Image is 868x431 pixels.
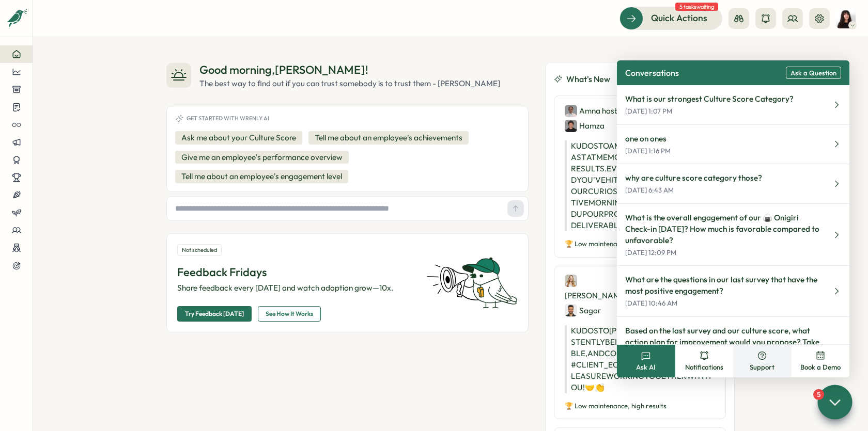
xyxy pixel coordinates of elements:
div: Amna has been recognized by [565,104,715,132]
p: [DATE] 12:09 PM [625,248,824,258]
div: 5 [813,389,824,400]
p: KUDOS TO [PERSON_NAME] FOR CONSISTENTLY BEING SUCH A STRONG, RELIABLE, AND COLLABORATIVE PARTNER ... [565,325,715,393]
span: Try Feedback [DATE] [185,307,244,321]
button: Tell me about an employee's engagement level [175,170,348,183]
button: Ask me about your Culture Score [175,131,302,145]
button: 5 [817,385,852,419]
button: Quick Actions [619,7,722,29]
span: 5 tasks waiting [675,3,718,11]
p: 🏆 Low maintenance, high results [565,402,715,411]
button: What are the questions in our last survey that have the most positive engagement?[DATE] 10:46 AM [617,266,849,317]
span: Support [750,363,774,372]
p: [DATE] 1:07 PM [625,107,794,116]
div: Hamza [565,119,605,132]
button: What is the overall engagement of our 🍙 Onigiri Check-in [DATE]? How much is favorable compared t... [617,204,849,266]
p: KUDOS TO AMNA FOR BEING BLAZING FAST AT MEMOVIDA DELIVERING GREAT RESULTS. EVERY MORNING I LOG ON... [565,140,715,231]
p: Conversations [625,67,679,79]
button: why are culture score category those?[DATE] 6:43 AM [617,164,849,204]
span: Quick Actions [651,11,707,25]
button: See How It Works [258,306,321,322]
button: Based on the last survey and our culture score, what action plan for improvement would you propos... [617,317,849,379]
p: [DATE] 10:46 AM [625,299,824,308]
img: Kelly Rosa [836,9,856,28]
button: Notifications [675,345,734,377]
button: Try Feedback [DATE] [177,306,252,322]
p: Feedback Fridays [177,264,414,280]
span: Get started with Wrenly AI [187,115,269,122]
button: one on ones[DATE] 1:16 PM [617,125,849,165]
p: one on ones [625,133,671,145]
div: Good morning , [PERSON_NAME] ! [199,62,500,78]
p: What is the overall engagement of our 🍙 Onigiri Check-in [DATE]? How much is favorable compared t... [625,212,824,246]
div: [PERSON_NAME] has been recognized by [565,275,715,317]
p: What is our strongest Culture Score Category? [625,93,794,105]
p: What are the questions in our last survey that have the most positive engagement? [625,274,824,297]
p: [DATE] 1:16 PM [625,147,671,156]
img: Sagar Verma [565,304,577,316]
div: Not scheduled [177,244,222,256]
button: Support [733,345,792,377]
p: why are culture score category those? [625,172,762,184]
div: The best way to find out if you can trust somebody is to trust them - [PERSON_NAME] [199,78,500,89]
button: Book a Demo [792,345,850,377]
p: [DATE] 6:43 AM [625,186,762,195]
p: 🏆 Low maintenance, high results [565,240,715,249]
p: Share feedback every [DATE] and watch adoption grow—10x. [177,282,414,294]
div: Sagar [565,304,601,317]
span: What's New [566,73,610,86]
p: Based on the last survey and our culture score, what action plan for improvement would you propos... [625,325,824,359]
img: Amna Khattak [565,105,577,117]
button: What is our strongest Culture Score Category?[DATE] 1:07 PM [617,85,849,125]
span: Ask a Question [791,69,836,77]
span: Notifications [685,363,723,372]
img: Sarah McEwan [565,275,577,287]
button: Give me an employee's performance overview [175,151,349,164]
button: Ask a Question [786,67,841,79]
span: Ask AI [636,363,656,372]
button: Ask AI [617,345,675,377]
img: Hamza Atique [565,120,577,132]
button: Tell me about an employee's achievements [308,131,469,145]
span: Book a Demo [800,363,841,372]
span: See How It Works [266,307,313,321]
